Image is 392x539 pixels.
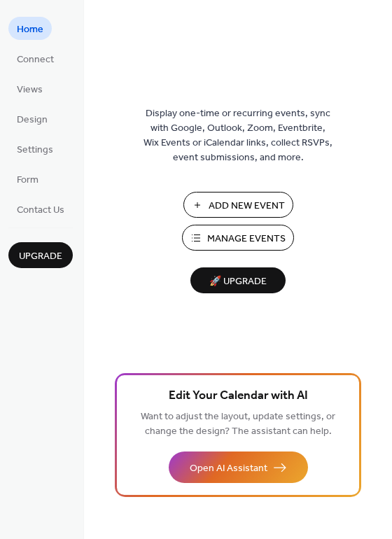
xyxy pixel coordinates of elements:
[17,52,54,67] span: Connect
[8,47,62,70] a: Connect
[169,386,308,406] span: Edit Your Calendar with AI
[17,113,48,127] span: Design
[8,167,47,190] a: Form
[169,451,308,483] button: Open AI Assistant
[141,407,335,441] span: Want to adjust the layout, update settings, or change the design? The assistant can help.
[8,242,73,268] button: Upgrade
[8,107,56,130] a: Design
[8,17,52,40] a: Home
[17,22,43,37] span: Home
[190,267,286,293] button: 🚀 Upgrade
[143,106,332,165] span: Display one-time or recurring events, sync with Google, Outlook, Zoom, Eventbrite, Wix Events or ...
[183,192,293,218] button: Add New Event
[17,203,64,218] span: Contact Us
[190,461,267,476] span: Open AI Assistant
[8,197,73,220] a: Contact Us
[207,232,286,246] span: Manage Events
[209,199,285,213] span: Add New Event
[8,137,62,160] a: Settings
[17,83,43,97] span: Views
[182,225,294,251] button: Manage Events
[8,77,51,100] a: Views
[17,173,38,188] span: Form
[19,249,62,264] span: Upgrade
[199,272,277,291] span: 🚀 Upgrade
[17,143,53,157] span: Settings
